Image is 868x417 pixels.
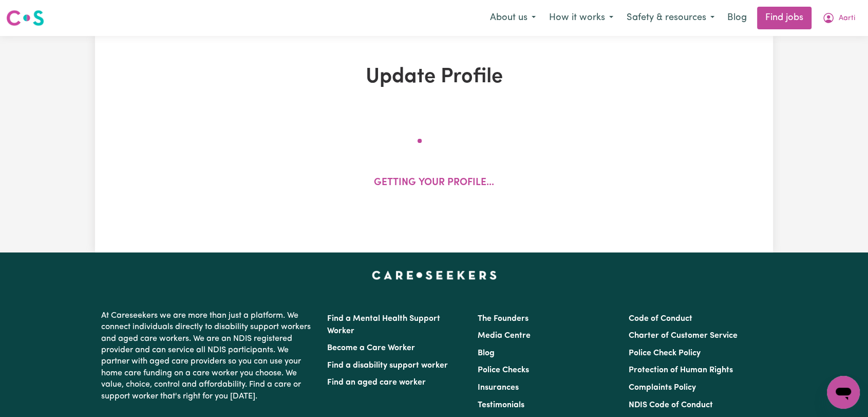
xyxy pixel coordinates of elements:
[327,361,448,370] a: Find a disability support worker
[327,378,426,387] a: Find an aged care worker
[629,366,733,374] a: Protection of Human Rights
[620,7,721,29] button: Safety & resources
[478,384,519,392] a: Insurances
[542,7,620,29] button: How it works
[478,401,524,409] a: Testimonials
[478,349,495,357] a: Blog
[827,376,860,409] iframe: Button to launch messaging window
[327,344,415,352] a: Become a Care Worker
[478,315,529,323] a: The Founders
[101,306,315,406] p: At Careseekers we are more than just a platform. We connect individuals directly to disability su...
[757,7,812,29] a: Find jobs
[214,65,654,89] h1: Update Profile
[629,349,701,357] a: Police Check Policy
[816,7,862,29] button: My Account
[629,315,692,323] a: Code of Conduct
[6,6,44,30] a: Careseekers logo
[483,7,542,29] button: About us
[374,176,494,191] p: Getting your profile...
[372,271,497,279] a: Careseekers home page
[6,9,44,27] img: Careseekers logo
[629,332,738,340] a: Charter of Customer Service
[629,401,713,409] a: NDIS Code of Conduct
[478,366,529,374] a: Police Checks
[629,384,696,392] a: Complaints Policy
[721,7,753,29] a: Blog
[327,315,440,335] a: Find a Mental Health Support Worker
[478,332,531,340] a: Media Centre
[839,13,855,24] span: Aarti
